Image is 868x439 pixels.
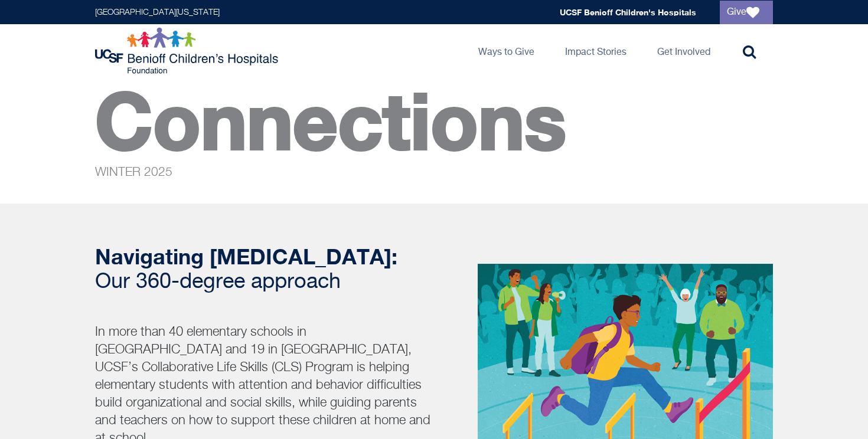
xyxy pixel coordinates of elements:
[95,107,773,186] p: Connections
[95,244,397,269] strong: Navigating [MEDICAL_DATA]:
[95,27,281,74] img: Logo for UCSF Benioff Children's Hospitals Foundation
[95,166,172,179] span: WINTER 2025
[95,8,220,17] a: [GEOGRAPHIC_DATA][US_STATE]
[469,24,544,77] a: Ways to Give
[95,245,432,294] h2: Our 360-degree approach
[720,1,773,24] a: Give
[648,24,720,77] a: Get Involved
[560,7,696,17] a: UCSF Benioff Children's Hospitals
[556,24,636,77] a: Impact Stories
